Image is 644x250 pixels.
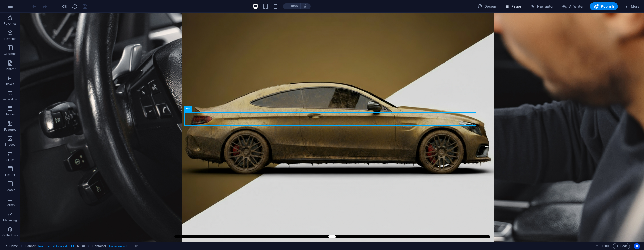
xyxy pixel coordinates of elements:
[6,112,15,116] p: Tables
[92,243,106,249] span: Click to select. Double-click to edit
[6,203,15,207] p: Forms
[475,2,498,10] button: Design
[594,4,614,9] span: Publish
[601,243,609,249] span: 00 00
[5,143,15,147] p: Images
[604,244,605,248] span: :
[135,243,139,249] span: Click to select. Double-click to edit
[634,243,640,249] button: Usercentrics
[4,243,18,249] a: Click to cancel selection. Double-click to open Pages
[6,188,15,192] p: Footer
[62,3,68,9] button: Click here to leave preview mode and continue editing
[3,97,17,101] p: Accordion
[25,243,36,249] span: Click to select. Double-click to edit
[4,52,16,56] p: Columns
[562,4,584,9] span: AI Writer
[6,82,14,86] p: Boxes
[303,4,308,9] i: On resize automatically adjust zoom level to fit chosen device.
[283,3,301,9] button: 100%
[6,158,14,162] p: Slider
[590,2,618,10] button: Publish
[4,22,16,26] p: Favorites
[624,4,640,9] span: More
[477,4,496,9] span: Design
[3,218,17,222] p: Marketing
[72,4,78,9] i: Reload page
[502,2,524,10] button: Pages
[530,4,554,9] span: Navigator
[560,2,586,10] button: AI Writer
[77,245,79,247] i: This element is a customizable preset
[5,67,16,71] p: Content
[2,233,18,237] p: Collections
[5,173,15,177] p: Header
[82,245,85,247] i: This element contains a background
[25,243,139,249] nav: breadcrumb
[4,128,16,132] p: Features
[72,3,78,9] button: reload
[615,243,628,249] span: Code
[504,4,522,9] span: Pages
[38,243,75,249] span: . banner .preset-banner-v3-estate
[290,3,298,9] h6: 100%
[622,2,642,10] button: More
[613,243,630,249] button: Code
[528,2,556,10] button: Navigator
[4,37,17,41] p: Elements
[595,243,609,249] h6: Session time
[108,243,127,249] span: . banner-content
